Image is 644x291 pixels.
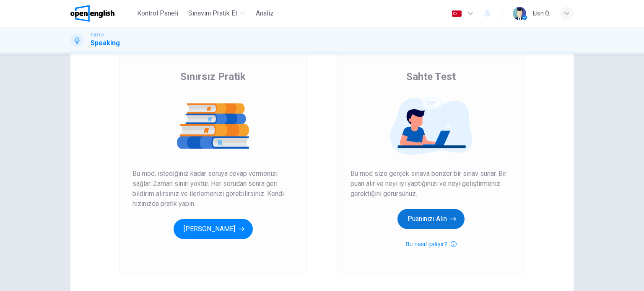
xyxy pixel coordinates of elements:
span: Bu mod size gerçek sınava benzer bir sınav sunar. Bir puan alır ve neyi iyi yaptığınızı ve neyi g... [351,169,512,199]
span: Sınırsız Pratik [180,70,246,83]
button: [PERSON_NAME] [174,219,253,239]
a: OpenEnglish logo [70,5,134,22]
button: Puanınızı Alın [397,209,465,229]
button: Sınavını Pratik Et [185,6,248,21]
img: tr [452,10,462,17]
div: Ekin Ö. [533,8,550,18]
span: Sınavını Pratik Et [188,8,237,18]
span: Kontrol Paneli [137,8,178,18]
button: Bu nasıl çalışır? [405,239,457,249]
span: Sahte Test [406,70,456,83]
img: Profile picture [513,7,526,20]
span: Analiz [256,8,274,18]
button: Kontrol Paneli [134,6,182,21]
img: OpenEnglish logo [70,5,114,22]
span: TOEFL® [91,32,104,38]
span: Bu mod, istediğiniz kadar soruya cevap vermenizi sağlar. Zaman sınırı yoktur. Her sorudan sonra g... [132,169,293,209]
button: Analiz [252,6,278,21]
h1: Speaking [91,38,120,48]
